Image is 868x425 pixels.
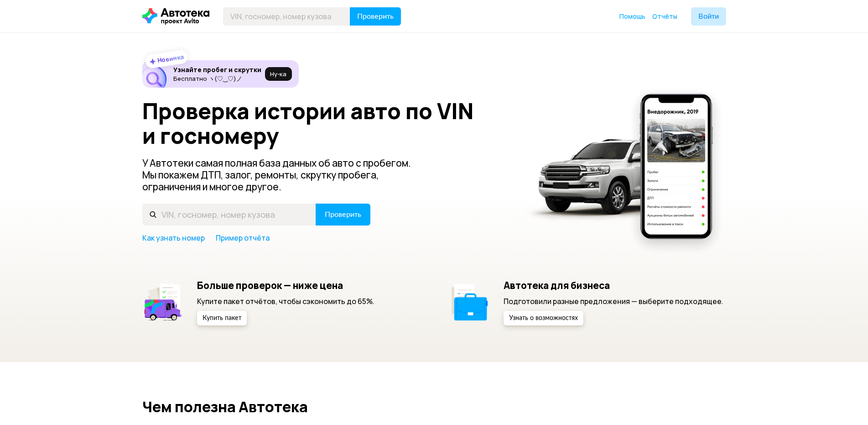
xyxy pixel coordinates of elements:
a: Как узнать номер [142,233,205,243]
h5: Автотека для бизнеса [504,279,723,291]
span: Купить пакет [203,315,241,321]
p: У Автотеки самая полная база данных об авто с пробегом. Мы покажем ДТП, залог, ремонты, скрутку п... [142,157,426,193]
span: Проверить [325,211,361,218]
a: Отчёты [652,12,677,21]
h5: Больше проверок — ниже цена [197,279,374,291]
span: Войти [698,13,719,20]
h1: Проверка истории авто по VIN и госномеру [142,99,513,148]
span: Отчёты [652,12,677,21]
a: Пример отчёта [216,233,270,243]
span: Проверить [357,13,394,20]
p: Купите пакет отчётов, чтобы сэкономить до 65%. [197,296,374,306]
button: Узнать о возможностях [504,311,583,325]
a: Помощь [619,12,645,21]
span: Ну‑ка [270,70,286,78]
p: Подготовили разные предложения — выберите подходящее. [504,296,723,306]
button: Войти [691,7,726,26]
h2: Чем полезна Автотека [142,399,726,415]
button: Купить пакет [197,311,247,325]
strong: Новинка [156,52,184,64]
input: VIN, госномер, номер кузова [142,204,316,226]
button: Проверить [316,204,370,226]
input: VIN, госномер, номер кузова [223,7,350,26]
p: Бесплатно ヽ(♡‿♡)ノ [173,75,261,82]
button: Проверить [350,7,401,26]
span: Помощь [619,12,645,21]
h6: Узнайте пробег и скрутки [173,66,261,74]
span: Узнать о возможностях [509,315,578,321]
